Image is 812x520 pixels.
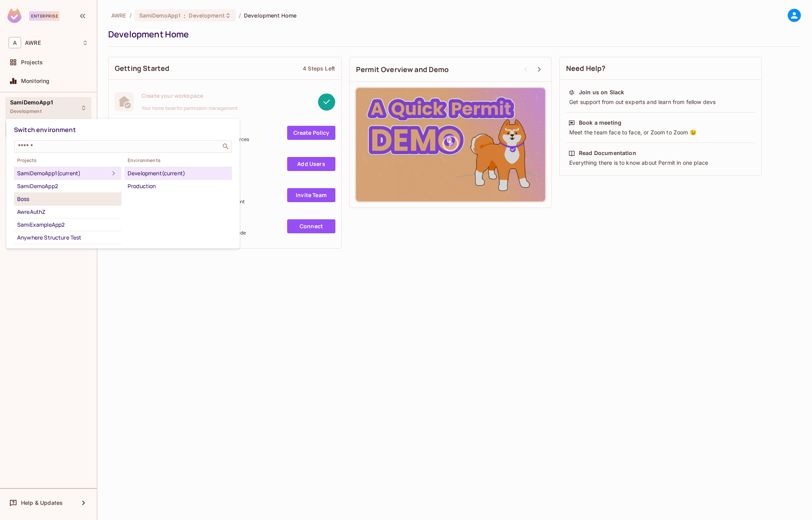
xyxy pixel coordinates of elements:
div: Development (current) [128,169,229,178]
div: SamiDemoApp2 [17,182,118,191]
span: Projects [14,157,121,164]
div: SamiDemoApp1 (current) [17,169,109,178]
div: Production [128,182,229,191]
span: Environments [125,157,232,164]
div: AwreAuthZ [17,207,118,217]
div: Boss [17,194,118,204]
span: Switch environment [14,125,76,134]
div: Anywhere Structure Test [17,233,118,242]
div: SamiExampleApp2 [17,220,118,229]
